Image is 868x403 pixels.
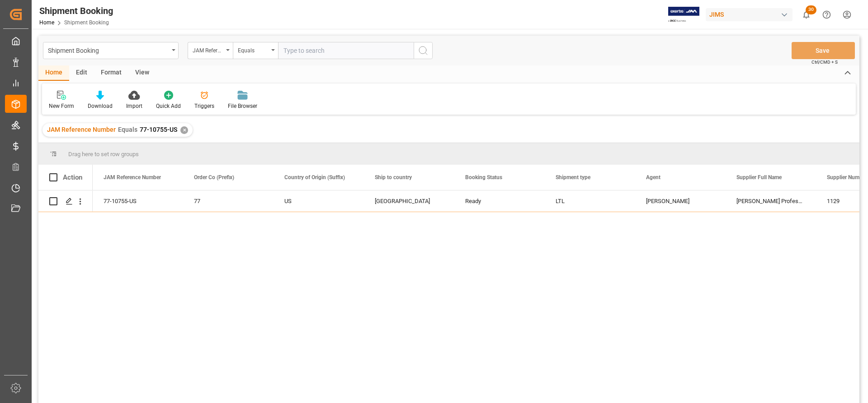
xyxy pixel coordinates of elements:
div: Shipment Booking [39,4,113,18]
div: New Form [49,102,74,110]
div: Ready [465,191,534,212]
div: View [128,65,156,81]
div: 77-10755-US [93,190,183,212]
button: JIMS [706,6,796,23]
div: [PERSON_NAME] Professional, Inc. [726,190,816,212]
div: Action [63,173,82,181]
a: Home [39,19,54,26]
span: Ship to country [375,174,412,181]
div: Quick Add [156,102,181,110]
span: Country of Origin (Suffix) [284,174,345,181]
span: Equals [118,126,137,133]
div: [GEOGRAPHIC_DATA] [375,191,443,212]
span: Order Co (Prefix) [194,174,234,181]
button: search button [414,42,433,59]
div: Triggers [194,102,214,110]
span: Drag here to set row groups [68,151,139,157]
img: Exertis%20JAM%20-%20Email%20Logo.jpg_1722504956.jpg [668,7,699,23]
button: show 30 new notifications [796,5,816,25]
div: [PERSON_NAME] [646,191,715,212]
div: US [284,191,353,212]
button: Save [792,42,855,59]
span: Booking Status [465,174,502,181]
span: Shipment type [556,174,590,181]
button: open menu [188,42,233,59]
div: 77 [194,191,263,212]
div: File Browser [228,102,257,110]
div: JIMS [706,8,793,21]
span: Supplier Full Name [736,174,782,181]
button: Help Center [816,5,837,25]
span: Ctrl/CMD + S [811,59,838,65]
div: Import [126,102,142,110]
div: JAM Reference Number [193,44,223,55]
span: JAM Reference Number [47,126,116,133]
div: ✕ [180,126,188,134]
button: open menu [233,42,278,59]
div: LTL [556,191,624,212]
div: Download [88,102,113,110]
span: Supplier Number [827,174,867,181]
input: Type to search [278,42,414,59]
span: 77-10755-US [140,126,177,133]
span: JAM Reference Number [104,174,161,181]
div: Press SPACE to select this row. [38,190,93,212]
div: Format [94,65,128,81]
div: Home [38,65,69,81]
div: Shipment Booking [48,44,169,56]
div: Equals [238,44,269,55]
button: open menu [43,42,179,59]
span: Agent [646,174,660,181]
div: Edit [69,65,94,81]
span: 30 [806,5,816,14]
